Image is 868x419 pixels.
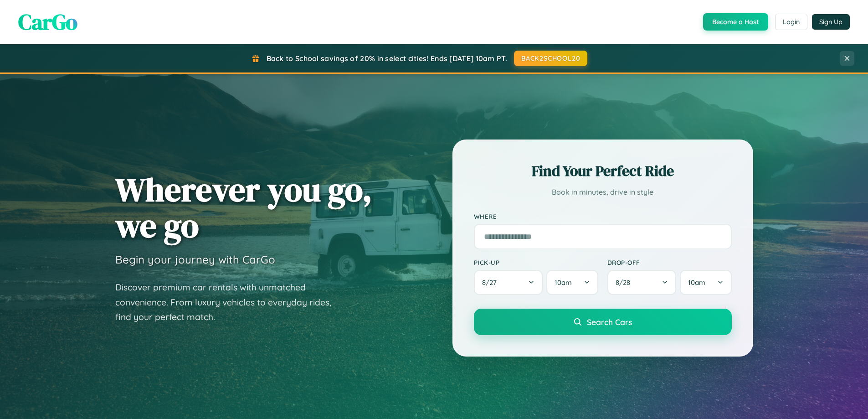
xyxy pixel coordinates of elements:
button: Become a Host [703,13,768,31]
span: CarGo [18,7,77,37]
button: Sign Up [812,14,850,30]
label: Pick-up [474,259,598,266]
span: Back to School savings of 20% in select cities! Ends [DATE] 10am PT. [267,54,507,63]
span: 10am [688,278,705,287]
p: Book in minutes, drive in style [474,186,732,199]
p: Discover premium car rentals with unmatched convenience. From luxury vehicles to everyday rides, ... [115,280,343,325]
button: 10am [680,270,731,295]
h1: Wherever you go, we go [115,171,372,243]
button: Search Cars [474,309,732,335]
button: 8/27 [474,270,543,295]
button: 10am [546,270,598,295]
span: 8 / 28 [616,278,635,287]
button: Login [775,14,807,30]
button: 8/28 [607,270,677,295]
span: 8 / 27 [482,278,501,287]
button: BACK2SCHOOL20 [514,51,587,66]
h2: Find Your Perfect Ride [474,161,732,181]
h3: Begin your journey with CarGo [115,253,275,266]
span: Search Cars [587,317,632,327]
label: Drop-off [607,259,732,266]
span: 10am [555,278,572,287]
label: Where [474,212,732,220]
